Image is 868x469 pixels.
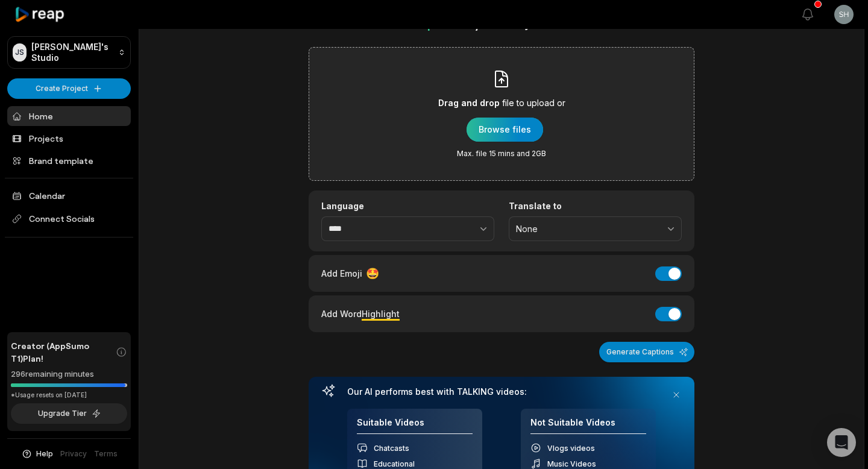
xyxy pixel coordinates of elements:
span: Connect Socials [7,208,131,230]
a: Brand template [7,151,131,171]
div: Domaine: [DOMAIN_NAME] [31,31,136,41]
div: Open Intercom Messenger [827,428,856,457]
div: Mots-clés [150,71,184,79]
span: Chatcasts [374,444,409,453]
span: Help [36,449,53,459]
span: Music Videos [547,459,596,468]
span: 🤩 [366,265,379,282]
button: Drag and dropfile to upload orMax. file 15 mins and 2GB [467,118,543,142]
button: Create Project [7,78,131,99]
button: None [509,216,682,242]
img: logo_orange.svg [19,19,29,29]
span: Creator (AppSumo T1) Plan! [11,339,116,365]
a: Calendar [7,186,131,206]
a: Terms [94,449,118,459]
label: Language [321,201,494,212]
img: tab_domain_overview_orange.svg [49,70,58,80]
a: Home [7,106,131,126]
span: file to upload or [502,96,565,110]
span: Vlogs videos [547,444,595,453]
span: Add Emoji [321,267,362,280]
span: Highlight [362,309,400,319]
span: None [516,224,658,234]
a: Projects [7,128,131,148]
p: [PERSON_NAME]'s Studio [31,42,113,63]
div: Domaine [62,71,93,79]
span: Max. file 15 mins and 2GB [457,149,546,159]
a: Privacy [60,449,87,459]
div: *Usage resets on [DATE] [11,391,127,400]
span: Educational [374,459,415,468]
img: website_grey.svg [19,31,29,41]
div: JS [13,43,27,61]
button: Generate Captions [599,342,694,362]
div: v 4.0.25 [34,19,59,29]
div: 296 remaining minutes [11,368,127,380]
div: Add Word [321,306,400,322]
h4: Not Suitable Videos [530,417,646,435]
h4: Suitable Videos [357,417,473,435]
img: tab_keywords_by_traffic_grey.svg [137,70,146,80]
span: Drag and drop [438,96,500,110]
h3: Our AI performs best with TALKING videos: [347,386,656,397]
button: Upgrade Tier [11,403,127,424]
label: Translate to [509,201,682,212]
button: Help [21,449,53,459]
